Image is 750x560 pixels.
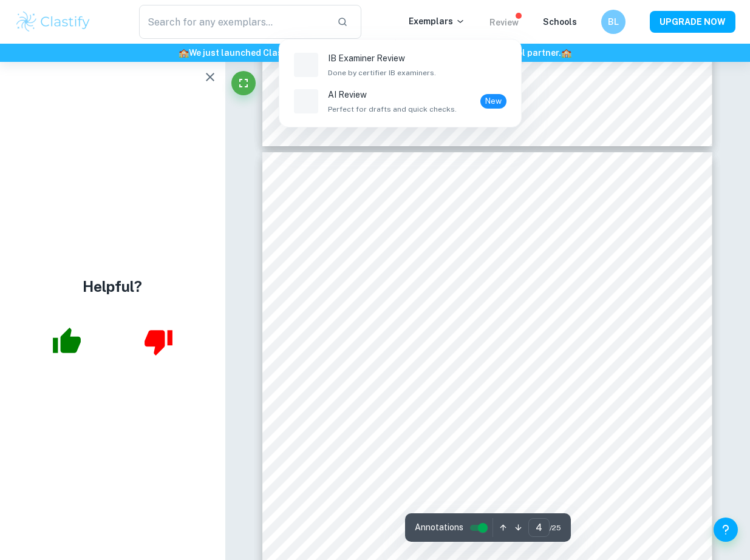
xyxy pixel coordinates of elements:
a: AI ReviewPerfect for drafts and quick checks.New [291,86,509,117]
a: IB Examiner ReviewDone by certifier IB examiners. [291,49,509,81]
p: AI Review [328,88,457,101]
span: Done by certifier IB examiners. [328,67,436,78]
p: IB Examiner Review [328,52,436,65]
span: New [480,95,506,107]
span: Perfect for drafts and quick checks. [328,104,457,115]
